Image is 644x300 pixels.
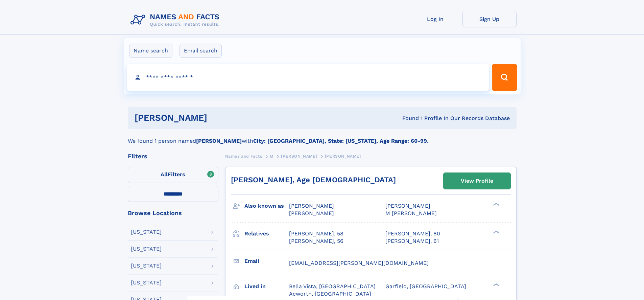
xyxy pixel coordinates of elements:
div: Browse Locations [128,210,218,216]
h3: Also known as [244,200,289,212]
span: [PERSON_NAME] [385,203,430,209]
span: Acworth, [GEOGRAPHIC_DATA] [289,291,371,297]
a: [PERSON_NAME] [281,152,317,160]
label: Email search [180,44,222,58]
span: [PERSON_NAME] [289,203,334,209]
h3: Relatives [244,228,289,239]
img: Logo Names and Facts [128,11,225,29]
b: [PERSON_NAME] [196,138,242,144]
div: [US_STATE] [131,263,162,269]
a: [PERSON_NAME], 58 [289,230,343,237]
span: [EMAIL_ADDRESS][PERSON_NAME][DOMAIN_NAME] [289,260,429,266]
div: Found 1 Profile In Our Records Database [305,115,510,122]
div: [US_STATE] [131,229,162,235]
div: [US_STATE] [131,246,162,252]
span: M [270,154,273,159]
div: View Profile [461,173,493,189]
a: [PERSON_NAME], Age [DEMOGRAPHIC_DATA] [231,176,396,184]
a: [PERSON_NAME], 61 [385,237,439,245]
div: Filters [128,153,218,159]
b: City: [GEOGRAPHIC_DATA], State: [US_STATE], Age Range: 60-99 [253,138,427,144]
span: Garfield, [GEOGRAPHIC_DATA] [385,283,466,290]
span: [PERSON_NAME] [325,154,361,159]
span: All [161,171,168,178]
a: Names and Facts [225,152,262,160]
div: We found 1 person named with . [128,129,517,145]
a: Log In [408,11,462,27]
a: M [270,152,273,160]
span: Bella Vista, [GEOGRAPHIC_DATA] [289,283,376,290]
a: Sign Up [462,11,517,27]
div: ❯ [492,282,500,287]
div: [US_STATE] [131,280,162,285]
a: [PERSON_NAME], 80 [385,230,440,237]
label: Name search [129,44,172,58]
span: [PERSON_NAME] [289,210,334,216]
span: M [PERSON_NAME] [385,210,437,216]
h3: Lived in [244,281,289,292]
input: search input [127,64,489,91]
label: Filters [128,167,218,183]
div: ❯ [492,230,500,234]
a: [PERSON_NAME], 56 [289,237,343,245]
button: Search Button [492,64,517,91]
h3: Email [244,255,289,267]
h1: [PERSON_NAME] [135,114,305,122]
div: ❯ [492,202,500,207]
a: View Profile [444,173,510,189]
span: [PERSON_NAME] [281,154,317,159]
